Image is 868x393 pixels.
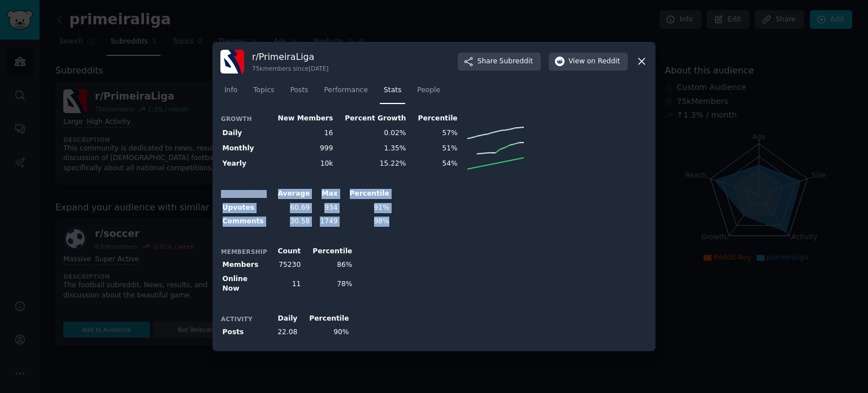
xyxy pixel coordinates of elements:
[384,85,401,96] span: Stats
[252,64,328,72] div: 75k members since [DATE]
[458,53,541,71] button: ShareSubreddit
[408,141,459,156] td: 51%
[268,156,335,171] td: 10k
[340,215,391,229] td: 98%
[340,201,391,215] td: 91%
[408,156,459,171] td: 54%
[312,201,340,215] td: 934
[417,85,440,96] span: People
[220,156,268,171] th: Yearly
[220,141,268,156] th: Monthly
[335,156,408,171] td: 15.22%
[220,258,268,273] th: Members
[268,312,300,326] th: Daily
[408,111,459,126] th: Percentile
[220,201,268,215] th: Upvotes
[268,326,300,340] td: 22.08
[303,258,354,273] td: 86%
[220,81,241,105] a: Info
[221,315,267,323] h3: Activity
[220,272,268,296] th: Online Now
[220,215,268,229] th: Comments
[500,57,533,67] span: Subreddit
[340,187,391,201] th: Percentile
[253,85,274,96] span: Topics
[549,53,628,71] button: Viewon Reddit
[587,57,620,67] span: on Reddit
[303,272,354,296] td: 78%
[268,201,312,215] td: 60.69
[252,51,328,63] h3: r/ PrimeiraLiga
[249,81,278,105] a: Topics
[221,190,267,198] h3: Post Reach
[568,57,620,67] span: View
[268,187,312,201] th: Average
[335,126,408,141] td: 0.02%
[413,81,444,105] a: People
[335,111,408,126] th: Percent Growth
[268,215,312,229] td: 30.58
[478,57,533,67] span: Share
[320,81,372,105] a: Performance
[268,141,335,156] td: 999
[220,126,268,141] th: Daily
[324,85,368,96] span: Performance
[220,326,268,340] th: Posts
[220,50,244,74] img: PrimeiraLiga
[303,244,354,258] th: Percentile
[335,141,408,156] td: 1.35%
[268,258,303,273] td: 75230
[290,85,308,96] span: Posts
[286,81,312,105] a: Posts
[268,272,303,296] td: 11
[224,85,237,96] span: Info
[300,326,351,340] td: 90%
[268,111,335,126] th: New Members
[312,215,340,229] td: 1749
[312,187,340,201] th: Max
[380,81,405,105] a: Stats
[300,312,351,326] th: Percentile
[408,126,459,141] td: 57%
[268,244,303,258] th: Count
[221,115,267,123] h3: Growth
[268,126,335,141] td: 16
[221,248,267,256] h3: Membership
